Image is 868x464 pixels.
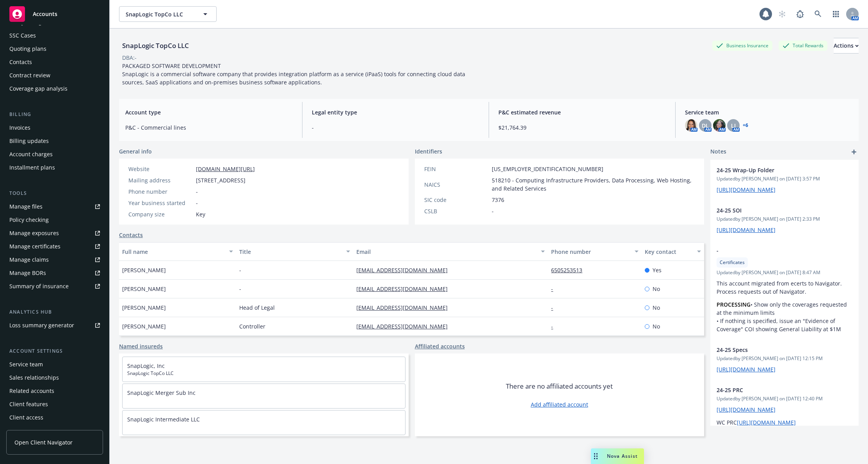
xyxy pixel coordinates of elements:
[6,29,103,42] a: SSC Cases
[6,56,103,68] a: Contacts
[498,123,666,132] span: $21,764.39
[531,400,588,409] a: Add affiliated account
[9,398,48,410] div: Client features
[14,438,73,446] span: Open Client Navigator
[6,240,103,253] a: Manage certificates
[779,41,827,50] div: Total Rewards
[717,346,832,354] span: 24-25 Specs
[6,385,103,397] a: Related accounts
[717,166,832,174] span: 24-25 Wrap-Up Folder
[551,266,589,274] a: 6505253513
[9,240,60,253] div: Manage certificates
[653,322,660,330] span: No
[6,111,103,118] div: Billing
[127,416,200,423] a: SnapLogic Intermediate LLC
[9,267,46,279] div: Manage BORs
[9,227,59,239] div: Manage exposures
[424,180,489,189] div: NAICS
[551,304,559,311] a: -
[356,248,537,256] div: Email
[551,248,630,256] div: Phone number
[9,385,54,397] div: Related accounts
[506,382,613,391] span: There are no affiliated accounts yet
[6,411,103,424] a: Client access
[492,196,504,204] span: 7376
[239,322,265,330] span: Controller
[713,119,726,132] img: photo
[33,11,57,17] span: Accounts
[717,186,776,193] a: [URL][DOMAIN_NAME]
[6,43,103,55] a: Quoting plans
[196,199,198,207] span: -
[128,210,193,218] div: Company size
[6,148,103,161] a: Account charges
[9,43,46,55] div: Quoting plans
[9,358,43,371] div: Service team
[424,196,489,204] div: SIC code
[9,319,74,332] div: Loss summary generator
[9,371,59,384] div: Sales relationships
[9,253,49,266] div: Manage claims
[774,6,790,22] a: Start snowing
[9,135,49,147] div: Billing updates
[6,189,103,197] div: Tools
[6,398,103,410] a: Client features
[6,267,103,279] a: Manage BORs
[128,199,193,207] div: Year business started
[710,200,859,240] div: 24-25 SOIUpdatedby [PERSON_NAME] on [DATE] 2:33 PM[URL][DOMAIN_NAME]
[119,231,143,239] a: Contacts
[653,303,660,312] span: No
[356,285,454,293] a: [EMAIL_ADDRESS][DOMAIN_NAME]
[6,280,103,293] a: Summary of insurance
[128,165,193,173] div: Website
[717,226,776,234] a: [URL][DOMAIN_NAME]
[685,119,697,132] img: photo
[9,82,68,95] div: Coverage gap analysis
[9,214,49,226] div: Policy checking
[710,240,859,339] div: -CertificatesUpdatedby [PERSON_NAME] on [DATE] 8:47 AMThis account migrated from ecerts to Naviga...
[712,41,772,50] div: Business Insurance
[6,82,103,95] a: Coverage gap analysis
[6,227,103,239] a: Manage exposures
[717,269,852,276] span: Updated by [PERSON_NAME] on [DATE] 8:47 AM
[737,419,796,426] a: [URL][DOMAIN_NAME]
[122,54,137,62] div: DBA: -
[196,187,198,196] span: -
[122,303,166,312] span: [PERSON_NAME]
[239,248,342,256] div: Title
[717,279,852,296] p: This account migrated from ecerts to Navigator. Process requests out of Navigator.
[353,242,548,261] button: Email
[492,176,695,193] span: 518210 - Computing Infrastructure Providers, Data Processing, Web Hosting, and Related Services
[717,246,832,255] span: -
[6,135,103,147] a: Billing updates
[717,206,832,214] span: 24-25 SOI
[653,266,662,274] span: Yes
[710,160,859,200] div: 24-25 Wrap-Up FolderUpdatedby [PERSON_NAME] on [DATE] 3:57 PM[URL][DOMAIN_NAME]
[424,207,489,215] div: CSLB
[6,358,103,371] a: Service team
[122,266,166,274] span: [PERSON_NAME]
[6,161,103,174] a: Installment plans
[119,6,217,22] button: SnapLogic TopCo LLC
[119,342,163,350] a: Named insureds
[6,200,103,213] a: Manage files
[312,123,479,132] span: -
[645,248,692,256] div: Key contact
[792,6,808,22] a: Report a Bug
[653,285,660,293] span: No
[119,147,152,155] span: General info
[356,304,454,311] a: [EMAIL_ADDRESS][DOMAIN_NAME]
[119,242,236,261] button: Full name
[607,453,638,459] span: Nova Assist
[415,147,442,155] span: Identifiers
[717,355,852,362] span: Updated by [PERSON_NAME] on [DATE] 12:15 PM
[810,6,826,22] a: Search
[6,253,103,266] a: Manage claims
[9,200,43,213] div: Manage files
[9,411,43,424] div: Client access
[720,259,745,266] span: Certificates
[717,300,852,333] p: • Show only the coverages requested at the minimum limits • If nothing is specified, issue an "Ev...
[498,108,666,116] span: P&C estimated revenue
[717,301,751,308] strong: PROCESSING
